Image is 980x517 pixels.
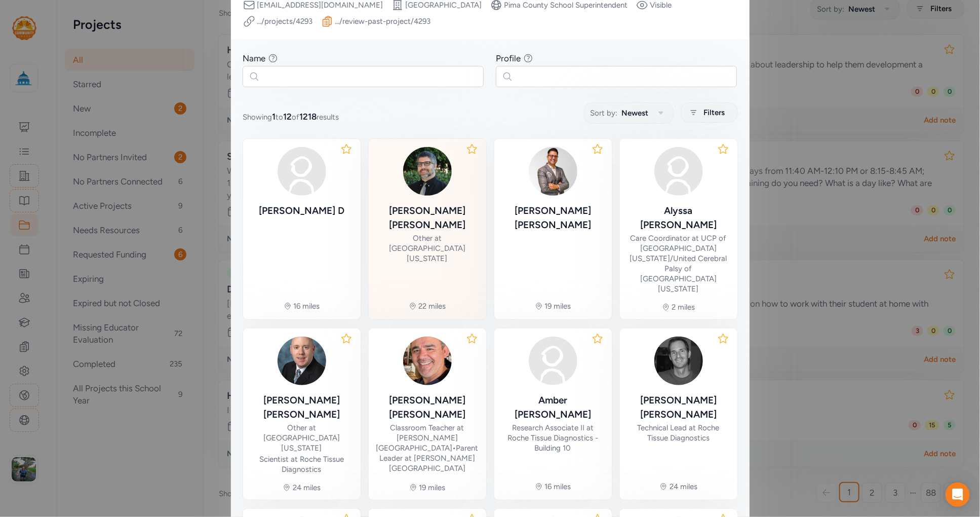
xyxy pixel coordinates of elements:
span: Filters [704,106,725,119]
div: Scientist at Roche Tissue Diagnostics [251,454,352,474]
div: Amber [PERSON_NAME] [502,393,604,422]
span: Sort by: [591,107,618,119]
div: [PERSON_NAME] [PERSON_NAME] [376,393,479,422]
div: Profile [496,52,521,64]
div: 24 miles [293,483,321,493]
div: Care Coordinator at UCP of [GEOGRAPHIC_DATA][US_STATE]/United Cerebral Palsy of [GEOGRAPHIC_DATA]... [628,233,729,294]
div: 24 miles [670,482,697,492]
div: 16 miles [294,301,320,311]
button: Sort by:Newest [584,102,674,124]
img: faDRFXKeQFevzmqlb0Fd [654,337,703,385]
div: [PERSON_NAME] [PERSON_NAME] [377,204,478,232]
span: 1218 [300,112,317,122]
img: avatar38fbb18c.svg [529,337,577,385]
div: Other at [GEOGRAPHIC_DATA][US_STATE] [377,233,478,264]
span: Newest [622,107,649,119]
div: Other at [GEOGRAPHIC_DATA][US_STATE] [251,423,352,453]
img: avatar38fbb18c.svg [654,147,703,196]
div: Technical Lead at Roche Tissue Diagnostics [628,423,729,443]
div: [PERSON_NAME] [PERSON_NAME] [628,393,729,422]
img: avatar38fbb18c.svg [278,147,326,196]
div: 16 miles [545,482,571,492]
img: qdtvqDaMT6ytQclARh4D [403,147,452,196]
img: Mou2w2GRMGQxxhyqxgbS [278,337,326,385]
div: Name [243,52,266,64]
img: nKwRMPIaRJObom85r60Q [403,337,452,385]
div: 22 miles [419,301,446,311]
img: CCnlDmRRsqOfxQGL9rKl [529,147,577,196]
div: 19 miles [419,483,446,493]
div: Open Intercom Messenger [946,483,970,507]
a: .../review-past-project/4293 [335,16,431,26]
div: [PERSON_NAME] [PERSON_NAME] [502,204,604,232]
span: 12 [284,112,292,122]
a: .../projects/4293 [257,16,313,26]
div: Research Associate II at Roche Tissue Diagnostics - Building 10 [502,423,604,453]
div: 2 miles [672,302,695,312]
span: Showing to of results [243,110,339,123]
span: • [453,444,456,453]
span: 1 [272,112,276,122]
div: [PERSON_NAME] D [259,204,344,218]
div: Alyssa [PERSON_NAME] [628,204,729,232]
div: [PERSON_NAME] [PERSON_NAME] [251,393,352,422]
div: 19 miles [545,301,571,311]
div: Classroom Teacher at [PERSON_NAME][GEOGRAPHIC_DATA] Parent Leader at [PERSON_NAME][GEOGRAPHIC_DATA] [376,423,479,473]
